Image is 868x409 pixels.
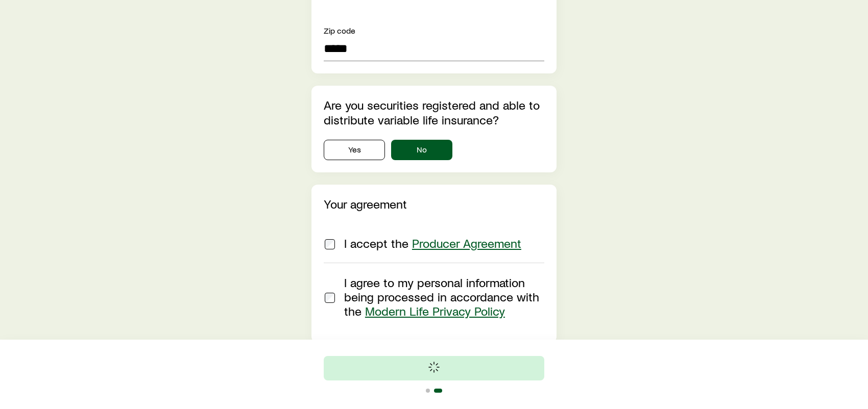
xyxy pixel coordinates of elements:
a: Producer Agreement [412,236,521,250]
span: I agree to my personal information being processed in accordance with the [344,275,539,318]
a: Modern Life Privacy Policy [365,303,505,318]
span: I accept the [344,236,521,250]
label: Are you securities registered and able to distribute variable life insurance? [324,97,540,127]
input: I agree to my personal information being processed in accordance with the Modern Life Privacy Policy [325,293,335,303]
button: No [391,140,452,160]
button: Yes [324,140,385,160]
label: Your agreement [324,196,407,211]
div: Zip code [324,24,544,37]
input: I accept the Producer Agreement [325,239,335,249]
div: securitiesRegistrationInfo.isSecuritiesRegistered [324,140,544,160]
